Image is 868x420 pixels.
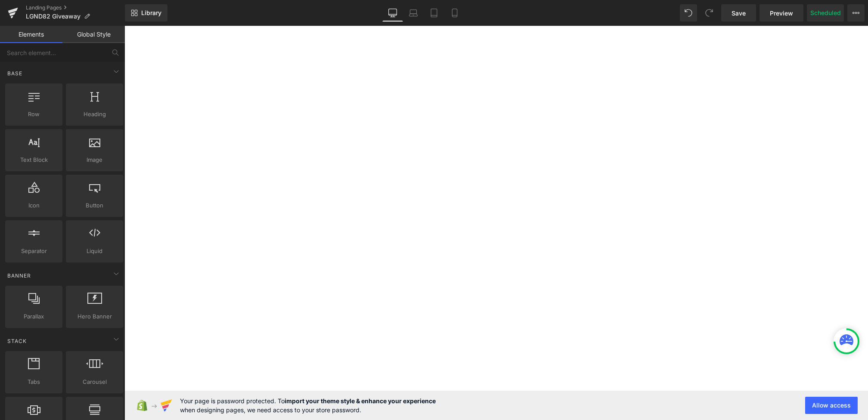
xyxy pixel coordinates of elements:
[68,110,121,119] span: Heading
[770,9,793,18] span: Preview
[759,4,803,22] a: Preview
[8,247,60,256] span: Separator
[68,201,121,210] span: Button
[807,4,844,22] button: Scheduled
[732,9,746,18] span: Save
[6,337,28,345] span: Stack
[382,4,403,22] a: Desktop
[62,26,125,43] a: Global Style
[403,4,424,22] a: Laptop
[8,201,60,210] span: Icon
[6,69,23,77] span: Base
[285,397,436,405] strong: import your theme style & enhance your experience
[26,4,125,11] a: Landing Pages
[8,155,60,164] span: Text Block
[141,9,161,17] span: Library
[8,377,60,386] span: Tabs
[68,155,121,164] span: Image
[68,312,121,321] span: Hero Banner
[701,4,718,22] button: Redo
[68,247,121,256] span: Liquid
[180,396,436,414] span: Your page is password protected. To when designing pages, we need access to your store password.
[6,272,32,280] span: Banner
[680,4,697,22] button: Undo
[8,110,60,119] span: Row
[805,397,858,414] button: Allow access
[847,4,865,22] button: More
[125,4,167,22] a: New Library
[26,13,81,20] span: LGND82 Giveaway
[8,312,60,321] span: Parallax
[444,4,465,22] a: Mobile
[68,377,121,386] span: Carousel
[424,4,444,22] a: Tablet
